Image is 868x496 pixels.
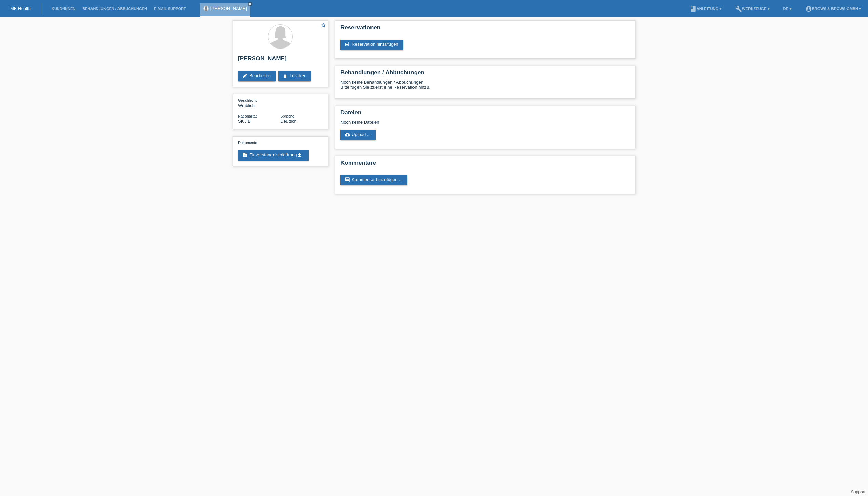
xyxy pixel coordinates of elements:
[345,132,350,137] i: cloud_upload
[340,175,407,185] a: commentKommentar hinzufügen ...
[238,98,280,108] div: Weiblich
[280,114,294,118] span: Sprache
[690,5,697,12] i: book
[340,120,549,125] div: Noch keine Dateien
[345,177,350,182] i: comment
[238,71,276,81] a: editBearbeiten
[340,130,376,140] a: cloud_uploadUpload ...
[802,6,865,11] a: account_circleBrows & Brows GmbH ▾
[340,109,630,120] h2: Dateien
[280,119,297,124] span: Deutsch
[340,24,630,35] h2: Reservationen
[151,6,190,11] a: E-Mail Support
[340,69,630,80] h2: Behandlungen / Abbuchungen
[851,490,865,494] a: Support
[238,150,309,161] a: descriptionEinverständniserklärungget_app
[10,6,31,11] a: MF Health
[297,152,302,158] i: get_app
[242,73,248,79] i: edit
[320,22,326,29] a: star_border
[238,141,257,145] span: Dokumente
[238,114,257,118] span: Nationalität
[805,5,812,12] i: account_circle
[278,71,311,81] a: deleteLöschen
[345,42,350,47] i: post_add
[340,160,630,170] h2: Kommentare
[238,119,251,124] span: Slowakei / B / 01.01.2024
[340,40,403,50] a: post_addReservation hinzufügen
[732,6,773,11] a: buildWerkzeuge ▾
[210,6,247,11] a: [PERSON_NAME]
[340,80,630,95] div: Noch keine Behandlungen / Abbuchungen Bitte fügen Sie zuerst eine Reservation hinzu.
[282,73,288,79] i: delete
[238,55,323,66] h2: [PERSON_NAME]
[735,5,742,12] i: build
[320,22,326,28] i: star_border
[780,6,795,11] a: DE ▾
[238,98,257,102] span: Geschlecht
[242,152,248,158] i: description
[248,2,252,6] a: close
[248,2,252,6] i: close
[48,6,79,11] a: Kund*innen
[79,6,151,11] a: Behandlungen / Abbuchungen
[686,6,725,11] a: bookAnleitung ▾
